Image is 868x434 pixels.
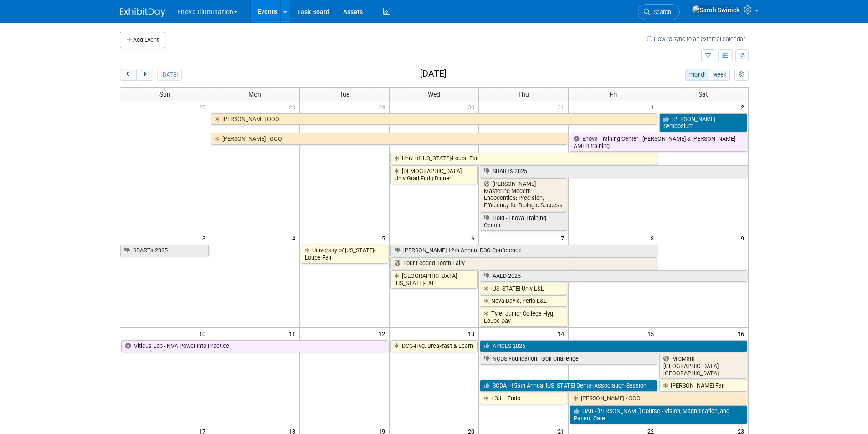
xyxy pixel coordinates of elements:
[470,232,478,244] span: 6
[480,212,567,231] a: Hold - Enova Training Center
[390,165,478,184] a: [DEMOGRAPHIC_DATA] Univ-Grad Endo Dinner
[685,69,709,81] button: month
[480,165,748,177] a: SDARTs 2025
[390,245,657,256] a: [PERSON_NAME] 12th Annual DSO Conference
[121,340,388,352] a: Viticus Lab - NVA Power Into Practice
[198,101,210,112] span: 27
[737,328,748,339] span: 16
[740,232,748,244] span: 9
[739,72,745,78] i: Personalize Calendar
[480,308,567,327] a: Tyler Junior College-Hyg. Loupe Day
[650,101,658,112] span: 1
[659,353,747,379] a: MidMark - [GEOGRAPHIC_DATA], [GEOGRAPHIC_DATA]
[420,69,447,79] h2: [DATE]
[480,353,657,365] a: NCDS Foundation - Golf Challenge
[692,5,740,15] img: Sarah Swinick
[480,283,567,295] a: [US_STATE] Univ-L&L
[659,113,747,132] a: [PERSON_NAME] Symposium
[734,69,748,81] button: myCustomButton
[659,380,747,392] a: [PERSON_NAME] Fair
[557,101,568,112] span: 31
[301,245,388,263] a: University of [US_STATE]-Loupe Fair
[198,328,210,339] span: 10
[378,328,389,339] span: 12
[390,257,657,269] a: Four Legged Tooth Fairy
[650,9,671,15] span: Search
[390,270,478,289] a: [GEOGRAPHIC_DATA][US_STATE]-L&L
[159,91,170,98] span: Sun
[570,405,747,424] a: UAB - [PERSON_NAME] Course - Vision, Magnification, and Patient Care
[288,101,299,112] span: 28
[248,91,261,98] span: Mon
[390,153,657,164] a: Univ. of [US_STATE]-Loupe Fair
[467,328,478,339] span: 13
[699,91,708,98] span: Sat
[480,295,567,307] a: Nova-Davie, Perio L&L
[709,69,730,81] button: week
[291,232,299,244] span: 4
[480,270,747,282] a: AAED 2025
[638,4,680,20] a: Search
[211,133,567,145] a: [PERSON_NAME] - OOO
[120,8,165,17] img: ExhibitDay
[480,380,657,392] a: SCDA - 156th Annual [US_STATE] Dental Association Session
[136,69,153,81] button: next
[647,36,749,42] a: How to sync to an external calendar...
[610,91,617,98] span: Fri
[518,91,529,98] span: Thu
[467,101,478,112] span: 30
[570,133,747,152] a: Enova Training Center - [PERSON_NAME] & [PERSON_NAME] - AMED training
[120,69,137,81] button: prev
[288,328,299,339] span: 11
[480,178,567,211] a: [PERSON_NAME] - Mastering Modern Endodontics: Precision, Efficiency for Biologic Success
[120,245,209,256] a: SDARTs 2025
[480,340,747,352] a: APICES 2025
[560,232,568,244] span: 7
[647,328,658,339] span: 15
[570,393,748,404] a: [PERSON_NAME] - OOO
[201,232,210,244] span: 3
[381,232,389,244] span: 5
[157,69,181,81] button: [DATE]
[557,328,568,339] span: 14
[339,91,349,98] span: Tue
[650,232,658,244] span: 8
[740,101,748,112] span: 2
[211,113,657,125] a: [PERSON_NAME] OOO
[378,101,389,112] span: 29
[390,340,478,352] a: DCG-Hyg. Breakfast & Learn
[120,32,165,48] button: Add Event
[428,91,440,98] span: Wed
[480,393,567,404] a: LSU – Endo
